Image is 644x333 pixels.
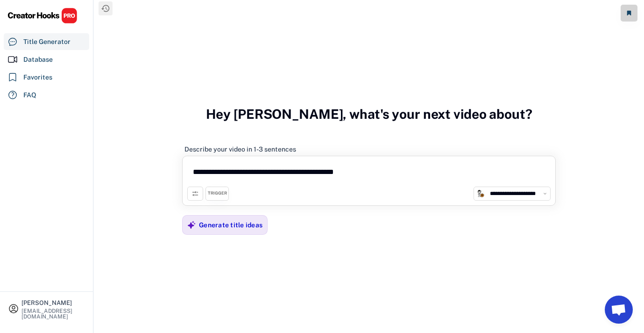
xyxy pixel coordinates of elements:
[199,221,262,229] div: Generate title ideas
[21,300,85,306] div: [PERSON_NAME]
[208,190,227,196] div: TRIGGER
[7,7,78,24] img: CHPRO%20Logo.svg
[476,189,485,198] img: channels4_profile.jpg
[23,55,53,65] div: Database
[206,96,532,132] h3: Hey [PERSON_NAME], what's your next video about?
[23,90,36,100] div: FAQ
[605,296,633,324] a: Open chat
[21,308,85,319] div: [EMAIL_ADDRESS][DOMAIN_NAME]
[184,145,296,153] div: Describe your video in 1-3 sentences
[23,72,52,82] div: Favorites
[23,37,71,47] div: Title Generator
